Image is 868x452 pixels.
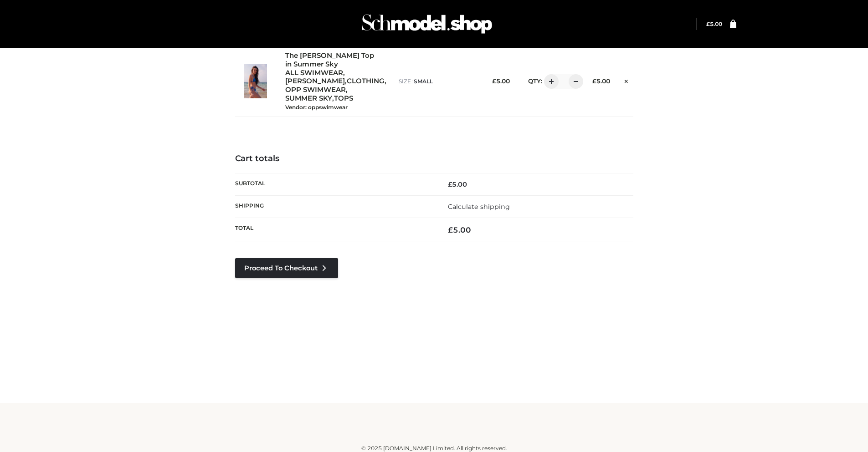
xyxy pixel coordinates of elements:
h4: Cart totals [235,154,633,164]
a: SUMMER SKY [285,94,332,103]
bdi: 5.00 [448,180,467,188]
th: Subtotal [235,173,434,195]
a: CLOTHING [347,77,385,86]
div: QTY: [519,74,577,89]
bdi: 5.00 [492,77,510,85]
span: £ [706,20,710,27]
span: £ [448,225,453,234]
small: Vendor: oppswimwear [285,104,348,111]
bdi: 5.00 [592,77,610,85]
span: SMALL [414,78,433,85]
a: Remove this item [619,74,633,86]
div: , , , , , [285,51,390,111]
img: Schmodel Admin 964 [359,6,495,42]
a: [PERSON_NAME] [285,77,345,86]
a: ALL SWIMWEAR [285,69,343,77]
a: TOPS [334,94,353,103]
a: Calculate shipping [448,203,510,211]
bdi: 5.00 [448,225,471,234]
th: Shipping [235,196,434,218]
span: £ [492,77,496,85]
a: The [PERSON_NAME] Top in Summer Sky [285,51,379,69]
a: OPP SWIMWEAR [285,86,346,94]
a: £5.00 [706,20,722,27]
a: Proceed to Checkout [235,258,338,278]
bdi: 5.00 [706,20,722,27]
span: £ [448,180,452,188]
p: size : [399,77,477,86]
span: £ [592,77,596,85]
th: Total [235,218,434,242]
